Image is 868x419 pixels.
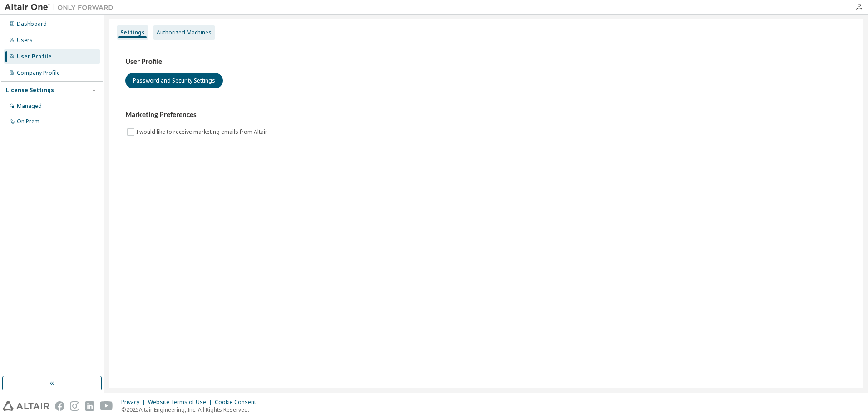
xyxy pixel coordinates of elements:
div: Cookie Consent [215,399,261,406]
img: youtube.svg [100,401,113,411]
img: instagram.svg [70,401,79,411]
div: User Profile [17,53,52,60]
div: On Prem [17,118,39,125]
div: Authorized Machines [157,29,212,36]
img: facebook.svg [55,401,64,411]
div: License Settings [6,87,54,94]
div: Users [17,37,33,44]
div: Website Terms of Use [148,399,215,406]
div: Managed [17,102,42,110]
label: I would like to receive marketing emails from Altair [136,127,269,137]
h3: Marketing Preferences [125,110,847,119]
img: Altair One [5,3,118,12]
div: Privacy [121,399,148,406]
div: Settings [120,29,145,36]
div: Dashboard [17,20,47,28]
button: Password and Security Settings [125,73,223,88]
img: linkedin.svg [85,401,94,411]
h3: User Profile [125,57,847,66]
div: Company Profile [17,69,60,77]
p: © 2025 Altair Engineering, Inc. All Rights Reserved. [121,406,261,414]
img: altair_logo.svg [3,401,49,411]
